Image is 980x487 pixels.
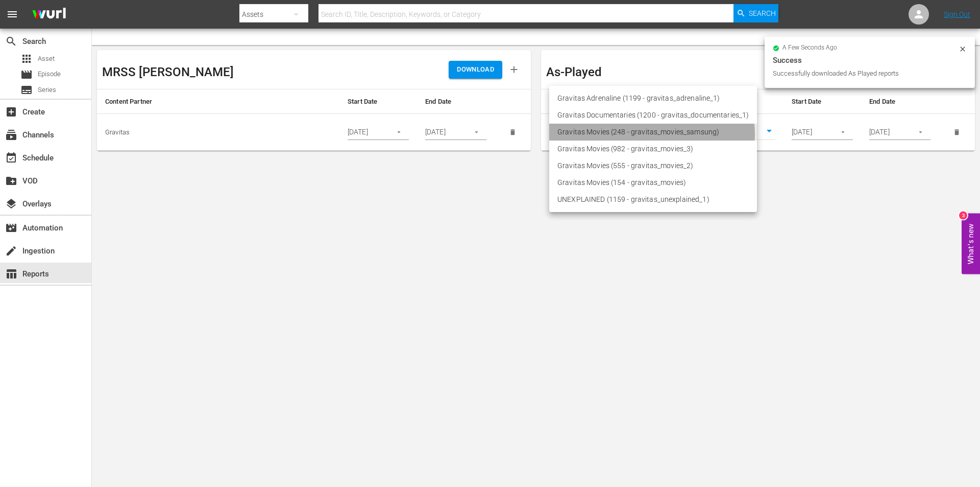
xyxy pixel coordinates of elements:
[549,191,757,208] li: UNEXPLAINED (1159 - gravitas_unexplained_1)
[962,213,980,274] button: Open Feedback Widget
[549,174,757,191] li: Gravitas Movies (154 - gravitas_movies)
[549,90,757,107] li: Gravitas Adrenaline (1199 - gravitas_adrenaline_1)
[773,68,956,79] div: Successfully downloaded As Played reports
[549,141,757,157] li: Gravitas Movies (982 - gravitas_movies_3)
[24,3,73,27] img: ans4CAIJ8jUAAAAAAAAAAAAAAAAAAAAAAAAgQb4GAAAAAAAAAAAAAAAAAAAAAAAAJMjXAAAAAAAAAAAAAAAAAAAAAAAAgAT5G...
[959,211,967,219] div: 3
[549,107,757,124] li: Gravitas Documentaries (1200 - gravitas_documentaries_1)
[782,44,837,52] span: a few seconds ago
[549,157,757,174] li: Gravitas Movies (555 - gravitas_movies_2)
[549,124,757,141] li: Gravitas Movies (248 - gravitas_movies_samsung)
[749,4,776,22] span: Search
[944,10,970,18] a: Sign Out
[6,8,18,20] span: menu
[773,54,967,66] div: Success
